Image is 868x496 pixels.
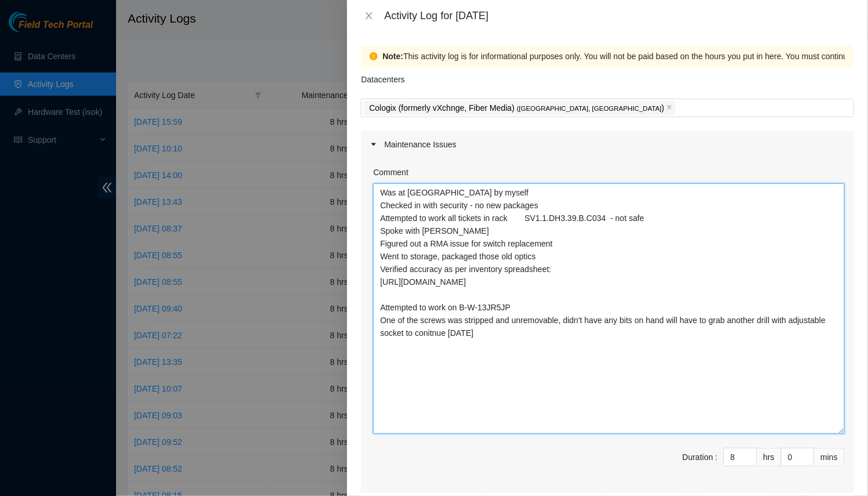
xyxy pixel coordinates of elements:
[384,9,854,22] div: Activity Log for [DATE]
[801,457,813,466] span: Decrease Value
[361,131,854,158] div: Maintenance Issues
[370,52,378,60] span: exclamation-circle
[682,451,718,464] div: Duration :
[744,457,757,466] span: Decrease Value
[361,10,377,21] button: Close
[804,458,811,465] span: down
[369,102,664,115] p: Cologix (formerly vXchnge, Fiber Media) )
[747,458,754,465] span: down
[382,50,403,63] strong: Note:
[801,448,813,457] span: Increase Value
[373,183,845,434] textarea: Comment
[667,104,672,111] span: close
[744,448,757,457] span: Increase Value
[370,141,377,148] span: caret-right
[517,105,662,112] span: ( [GEOGRAPHIC_DATA], [GEOGRAPHIC_DATA]
[804,450,811,457] span: up
[361,67,404,86] p: Datacenters
[364,11,374,20] span: close
[757,448,782,466] div: hrs
[814,448,845,466] div: mins
[747,450,754,457] span: up
[373,166,408,179] label: Comment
